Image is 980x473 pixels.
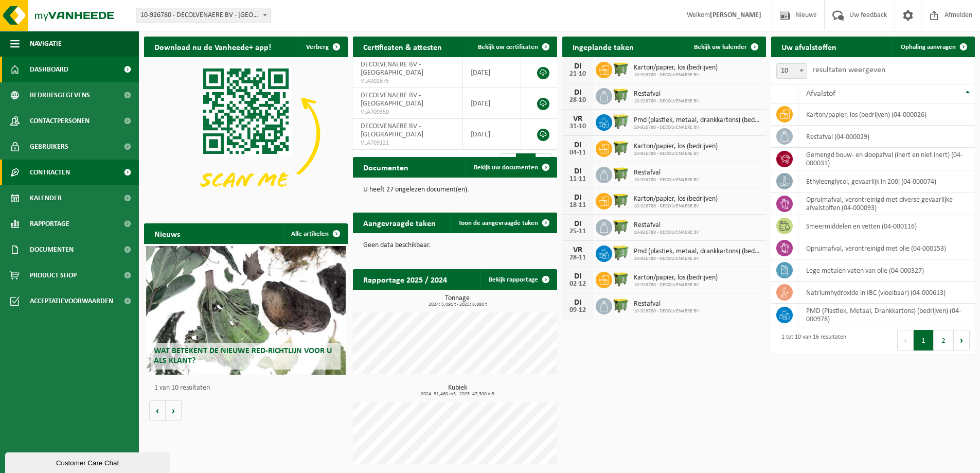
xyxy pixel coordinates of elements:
[694,44,747,50] span: Bekijk uw kalender
[634,248,761,256] span: Pmd (plastiek, metaal, drankkartons) (bedrijven)
[567,228,588,235] div: 25-11
[567,254,588,261] div: 28-11
[361,108,455,116] span: VLA709350
[361,92,423,108] span: DECOLVENAERE BV - [GEOGRAPHIC_DATA]
[567,272,588,281] div: DI
[353,213,446,233] h2: Aangevraagde taken
[30,211,69,237] span: Rapportage
[634,177,699,183] span: 10-926780 - DECOLVENAERE BV
[30,237,74,262] span: Documenten
[30,57,68,82] span: Dashboard
[358,302,557,307] span: 2024: 5,091 t - 2025: 6,880 t
[612,218,630,235] img: WB-1100-HPE-GN-51
[30,134,68,160] span: Gebruikers
[612,270,630,288] img: WB-1100-HPE-GN-51
[914,330,934,351] button: 1
[612,191,630,209] img: WB-1100-HPE-GN-51
[363,242,546,249] p: Geen data beschikbaar.
[634,195,718,203] span: Karton/papier, los (bedrijven)
[144,223,190,243] h2: Nieuws
[798,103,975,126] td: karton/papier, los (bedrijven) (04-000026)
[897,330,914,351] button: Previous
[567,167,588,176] div: DI
[154,347,332,365] span: Wat betekent de nieuwe RED-richtlijn voor u als klant?
[463,88,521,119] td: [DATE]
[798,215,975,237] td: smeermiddelen en vetten (04-000116)
[358,392,557,397] span: 2024: 31,460 m3 - 2025: 47,300 m3
[474,164,538,171] span: Bekijk uw documenten
[634,169,699,177] span: Restafval
[463,119,521,150] td: [DATE]
[466,157,556,178] a: Bekijk uw documenten
[361,122,423,138] span: DECOLVENAERE BV - [GEOGRAPHIC_DATA]
[798,148,975,170] td: gemengd bouw- en sloopafval (inert en niet inert) (04-000031)
[478,44,538,50] span: Bekijk uw certificaten
[361,77,455,85] span: VLA902675
[771,37,847,57] h2: Uw afvalstoffen
[798,192,975,215] td: opruimafval, verontreinigd met diverse gevaarlijke afvalstoffen (04-000093)
[136,8,271,23] span: 10-926780 - DECOLVENAERE BV - GENT
[358,295,557,307] h3: Tonnage
[612,86,630,104] img: WB-1100-HPE-GN-51
[149,400,166,421] button: Vorige
[567,123,588,130] div: 31-10
[798,282,975,304] td: natriumhydroxide in IBC (vloeibaar) (04-000613)
[480,269,556,290] a: Bekijk rapportage
[30,288,113,314] span: Acceptatievoorwaarden
[30,262,77,288] span: Product Shop
[954,330,970,351] button: Next
[567,115,588,123] div: VR
[634,300,699,308] span: Restafval
[567,62,588,71] div: DI
[306,44,329,50] span: Verberg
[634,221,699,230] span: Restafval
[798,259,975,282] td: lege metalen vaten van olie (04-000327)
[612,60,630,78] img: WB-1100-HPE-GN-51
[283,223,347,244] a: Alle artikelen
[353,269,457,289] h2: Rapportage 2025 / 2024
[567,176,588,183] div: 11-11
[458,220,538,226] span: Toon de aangevraagde taken
[798,237,975,259] td: opruimafval, verontreinigd met olie (04-000153)
[5,450,172,473] iframe: chat widget
[612,244,630,261] img: WB-0660-HPE-GN-51
[450,213,556,233] a: Toon de aangevraagde taken
[361,61,423,77] span: DECOLVENAERE BV - [GEOGRAPHIC_DATA]
[567,220,588,228] div: DI
[463,57,521,88] td: [DATE]
[470,37,556,57] a: Bekijk uw certificaten
[634,72,718,78] span: 10-926780 - DECOLVENAERE BV
[798,170,975,192] td: ethyleenglycol, gevaarlijk in 200l (04-000074)
[798,304,975,326] td: PMD (Plastiek, Metaal, Drankkartons) (bedrijven) (04-000978)
[353,157,419,177] h2: Documenten
[562,37,644,57] h2: Ingeplande taken
[30,82,90,108] span: Bedrijfsgegevens
[146,246,346,375] a: Wat betekent de nieuwe RED-richtlijn voor u als klant?
[634,256,761,262] span: 10-926780 - DECOLVENAERE BV
[363,186,546,194] p: U heeft 27 ongelezen document(en).
[567,149,588,156] div: 04-11
[567,141,588,149] div: DI
[634,116,761,125] span: Pmd (plastiek, metaal, drankkartons) (bedrijven)
[567,299,588,307] div: DI
[136,8,270,23] span: 10-926780 - DECOLVENAERE BV - GENT
[934,330,954,351] button: 2
[154,384,343,392] p: 1 van 10 resultaten
[776,329,846,352] div: 1 tot 10 van 16 resultaten
[901,44,956,50] span: Ophaling aanvragen
[612,113,630,130] img: WB-0660-HPE-GN-51
[30,185,62,211] span: Kalender
[710,11,761,19] strong: [PERSON_NAME]
[567,246,588,254] div: VR
[30,31,62,57] span: Navigatie
[353,37,452,57] h2: Certificaten & attesten
[567,281,588,288] div: 02-12
[634,230,699,236] span: 10-926780 - DECOLVENAERE BV
[358,384,557,397] h3: Kubiek
[30,108,90,134] span: Contactpersonen
[30,160,70,185] span: Contracten
[893,37,974,57] a: Ophaling aanvragen
[298,37,347,57] button: Verberg
[798,126,975,148] td: restafval (04-000029)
